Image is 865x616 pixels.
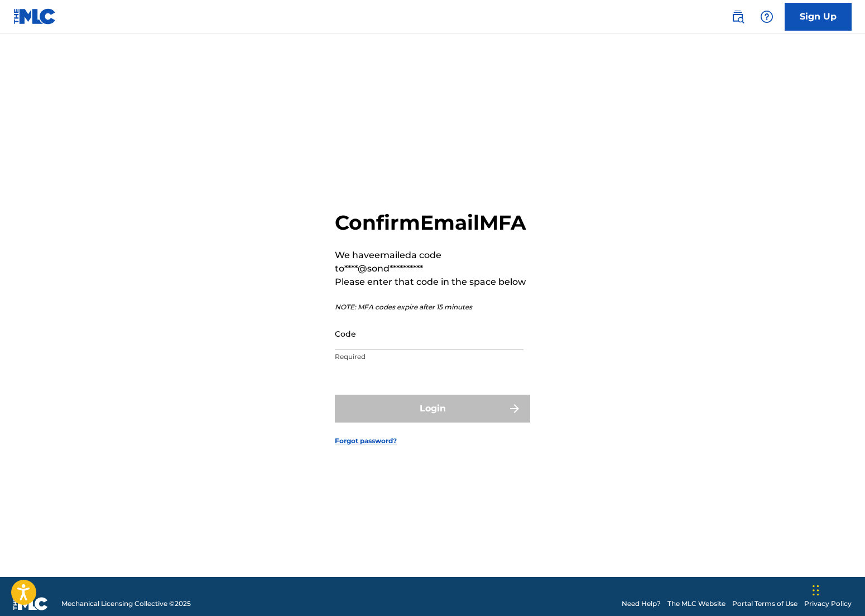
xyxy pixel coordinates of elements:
p: Please enter that code in the space below [335,275,530,289]
img: search [731,10,744,23]
div: Drag [813,574,819,607]
img: help [760,10,773,23]
a: Public Search [727,6,749,28]
a: Forgot password? [335,436,397,446]
iframe: Chat Widget [809,562,865,616]
a: Need Help? [622,599,661,609]
h2: Confirm Email MFA [335,210,530,235]
div: Help [756,6,778,28]
img: MLC Logo [13,8,56,25]
a: Sign Up [785,3,852,31]
img: logo [13,597,48,610]
p: Required [335,352,523,362]
span: Mechanical Licensing Collective © 2025 [61,599,191,609]
p: NOTE: MFA codes expire after 15 minutes [335,302,530,312]
a: The MLC Website [667,599,725,609]
a: Privacy Policy [804,599,852,609]
a: Portal Terms of Use [732,599,797,609]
